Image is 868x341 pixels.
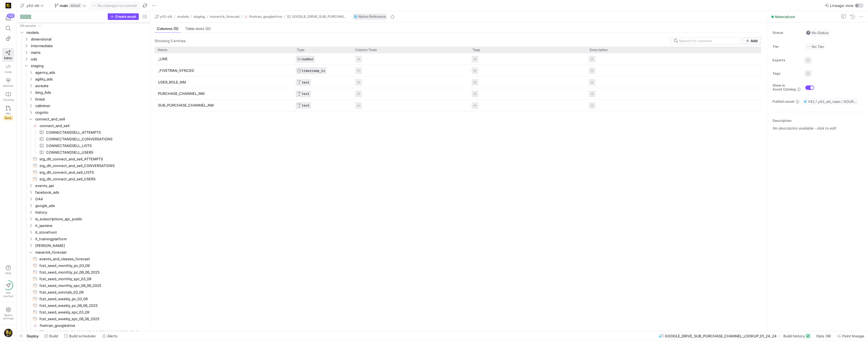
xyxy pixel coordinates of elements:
[19,329,148,335] div: Press SPACE to select this row.
[19,282,148,289] a: fcst_seed_monthly_spc_06_06_2025​​​​​​​​​​
[39,282,141,289] span: fcst_seed_monthly_spc_06_06_2025​​​​​​​​​​
[19,169,148,176] div: Press SPACE to select this row.
[19,282,148,289] div: Press SPACE to select this row.
[158,48,167,52] span: Name
[19,322,148,329] a: fivetran_googledrive​​​​​​​​
[173,27,178,31] span: (5)
[46,149,141,156] span: CONNECTANDSELL_USERS​​​​​​​​​
[19,76,148,82] div: Press SPACE to select this row.
[35,203,147,209] span: google_ads
[773,84,796,91] span: Show in Asset Catalog
[19,122,148,129] a: connect_and_sell​​​​​​​​
[816,334,824,338] span: Data
[19,42,148,49] div: Press SPACE to select this row.
[158,65,290,76] p: _FIVETRAN_SYNCED
[60,3,68,8] span: main
[35,216,147,222] span: is_subscriptions_api_public
[19,229,148,236] div: Press SPACE to select this row.
[773,58,800,62] span: Experts
[2,278,14,300] button: Getstarted
[19,29,148,36] div: Press SPACE to select this row.
[160,15,172,19] span: y42-dd
[19,302,148,309] div: Press SPACE to select this row.
[39,163,141,169] span: stg_dlt_connect_and_sell_CONVERSATIONS​​​​​​​​​​
[2,327,14,339] button: https://storage.googleapis.com/y42-prod-data-exchange/images/TkyYhdVHAhZk5dk8nd6xEeaFROCiqfTYinc7...
[35,189,147,196] span: facebook_ads
[302,80,310,84] span: TEXT
[806,31,811,35] img: No status
[19,309,148,315] div: Press SPACE to select this row.
[773,100,794,103] span: Publish asset
[35,183,147,189] span: events_api
[2,90,14,103] a: Catalog
[292,15,348,19] span: GOOGLE_DRIVE_SUB_PURCHASE_CHANNEL_LOOKUP_01_24_24
[354,15,357,18] img: undefined
[814,331,834,341] button: Data189
[35,209,147,216] span: history
[19,162,148,169] div: Press SPACE to select this row.
[19,149,148,156] a: CONNECTANDSELL_USERS​​​​​​​​​
[2,103,14,122] a: PRsBeta
[3,313,14,320] span: Space settings
[773,31,800,35] span: Status
[53,2,88,9] button: maindefault
[19,96,148,102] div: Press SPACE to select this row.
[100,331,120,341] button: Alerts
[286,13,349,20] button: GOOGLE_DRIVE_SUB_PURCHASE_CHANNEL_LOOKUP_01_24_24
[19,82,148,89] div: Press SPACE to select this row.
[2,13,14,23] button: 122
[155,39,186,43] div: Showing 5 entries
[19,262,148,269] a: fcst_seed_monthly_pc_03_09​​​​​​​​​​
[19,329,148,335] a: GOOGLE_DRIVE__15_0_NEW_RATE_PLANS_SEED_FILE_FINAL_V_2​​​​​​​​​
[19,216,148,222] div: Press SPACE to select this row.
[35,103,147,109] span: callminer
[39,169,141,176] span: stg_dlt_connect_and_sell_LISTS​​​​​​​​​​
[39,316,141,322] span: fcst_seed_weekly_spc_06_06_2025​​​​​​​​​​
[42,331,61,341] button: Build
[158,77,290,88] p: USER_ROLE_NM
[31,63,147,69] span: staging
[665,334,777,338] span: GOOGLE_DRIVE_SUB_PURCHASE_CHANNEL_LOOKUP_01_24_24
[39,256,141,262] span: events_and_classes_forecast​​​​​​​​​​
[805,43,826,50] button: No tierNo Tier
[39,289,141,295] span: fcst_seed_ostotals_03_09​​​​​​​​​​
[39,302,141,309] span: fcst_seed_weekly_pc_06_06_2025​​​​​​​​​​
[108,13,139,20] button: Create asset
[6,3,11,8] img: https://storage.googleapis.com/y42-prod-data-exchange/images/uAsz27BndGEK0hZWDFeOjoxA7jCwgK9jE472...
[20,24,36,28] div: All assets
[773,45,800,49] span: Tier
[19,269,148,276] a: fcst_seed_monthly_pc_06_06_2025​​​​​​​​​​
[19,129,148,136] div: Press SPACE to select this row.
[205,27,211,31] span: (0)
[177,15,189,19] span: models
[2,263,14,277] button: Help
[19,249,148,256] div: Press SPACE to select this row.
[35,229,147,236] span: it_storefront
[835,331,867,341] button: Point lineage
[19,202,148,209] div: Press SPACE to select this row.
[19,176,148,182] a: stg_dlt_connect_and_sell_USERS​​​​​​​​​​
[830,3,854,8] span: Lineage view
[6,112,11,115] span: PRs
[19,182,148,189] div: Press SPACE to select this row.
[40,123,147,129] span: connect_and_sell​​​​​​​​
[192,13,206,20] button: staging
[775,15,795,19] span: Materialized
[2,48,14,62] a: Editor
[19,222,148,229] div: Press SPACE to select this row.
[806,31,829,35] span: No Status
[35,69,147,76] span: agency_ads
[40,322,147,329] span: fivetran_googledrive​​​​​​​​
[2,76,14,90] a: Monitor
[19,169,148,176] a: stg_dlt_connect_and_sell_LISTS​​​​​​​​​​
[46,143,141,149] span: CONNECTANDSELL_LISTS​​​​​​​​​
[4,116,13,120] span: Beta
[35,249,147,256] span: maverick_forecast
[19,142,148,149] div: Press SPACE to select this row.
[19,142,148,149] a: CONNECTANDSELL_LISTS​​​​​​​​​
[679,39,736,43] input: Search for columns
[158,54,290,64] p: _LINE
[155,65,762,77] div: Press SPACE to select this row.
[243,13,283,20] button: fivetran_googledrive
[157,27,178,31] span: Columns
